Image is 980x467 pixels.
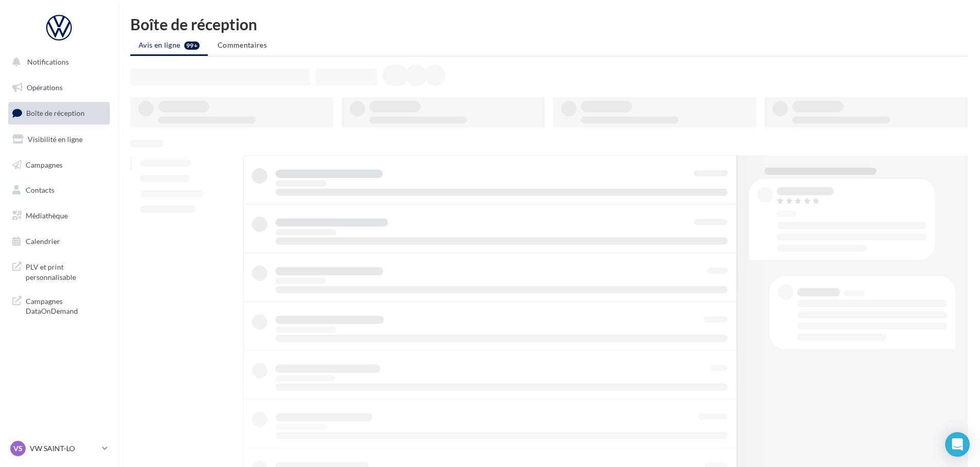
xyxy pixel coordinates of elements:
a: VS VW SAINT-LO [8,439,110,458]
span: Visibilité en ligne [28,135,83,144]
a: Opérations [6,77,112,98]
span: Campagnes [26,160,63,169]
a: Visibilité en ligne [6,129,112,150]
div: Open Intercom Messenger [945,432,970,457]
a: Contacts [6,179,112,201]
a: PLV et print personnalisable [6,256,112,286]
a: Médiathèque [6,205,112,227]
span: Médiathèque [26,211,68,220]
button: Notifications [6,51,108,73]
span: Calendrier [26,237,60,246]
p: VW SAINT-LO [30,443,98,454]
div: Boîte de réception [130,16,968,32]
span: Opérations [27,83,63,92]
span: Notifications [27,57,69,66]
span: Boîte de réception [26,109,85,117]
span: Contacts [26,186,54,194]
a: Campagnes [6,154,112,176]
a: Campagnes DataOnDemand [6,290,112,320]
a: Calendrier [6,231,112,252]
span: PLV et print personnalisable [26,260,106,282]
span: Campagnes DataOnDemand [26,294,106,316]
span: Commentaires [218,40,267,49]
a: Boîte de réception [6,102,112,124]
span: VS [13,443,23,454]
